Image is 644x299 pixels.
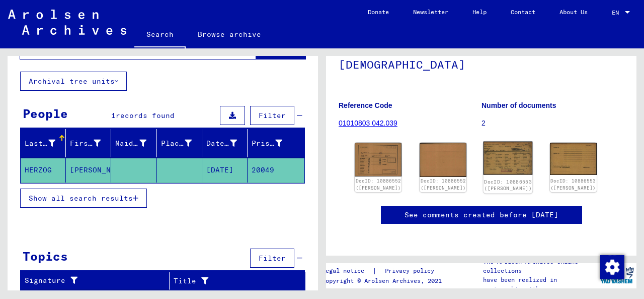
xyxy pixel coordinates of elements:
div: Date of Birth [206,135,250,151]
div: | [322,266,446,276]
mat-header-cell: Date of Birth [202,129,248,157]
b: Number of documents [481,101,556,109]
button: Show all search results [20,189,147,208]
div: Last Name [25,135,68,151]
b: Reference Code [339,101,392,109]
p: 2 [481,118,624,129]
mat-header-cell: Last Name [21,129,66,157]
div: First Name [70,138,101,149]
div: Last Name [25,138,55,149]
img: Arolsen_neg.svg [8,10,126,35]
a: DocID: 10886552 ([PERSON_NAME]) [356,178,401,191]
button: Filter [250,249,294,268]
div: Change consent [600,255,624,279]
div: Prisoner # [252,138,282,149]
div: Place of Birth [161,135,204,151]
img: 001.jpg [355,143,401,176]
img: yv_logo.png [598,263,636,288]
mat-header-cell: Prisoner # [248,129,304,157]
img: 001.jpg [484,142,533,175]
div: Date of Birth [206,138,237,149]
a: Legal notice [322,266,372,276]
div: First Name [70,135,113,151]
span: EN [612,9,623,16]
a: Browse archive [186,22,273,46]
span: Filter [259,254,286,263]
a: Search [134,22,186,48]
span: records found [116,111,175,120]
a: DocID: 10886552 ([PERSON_NAME]) [421,178,466,191]
mat-header-cell: First Name [66,129,111,157]
p: Copyright © Arolsen Archives, 2021 [322,276,446,285]
div: Maiden Name [115,135,158,151]
div: Place of Birth [161,138,192,149]
a: DocID: 10886553 ([PERSON_NAME]) [485,178,532,192]
a: 01010803 042.039 [339,119,397,127]
div: Topics [23,247,68,265]
a: DocID: 10886553 ([PERSON_NAME]) [550,178,596,191]
button: Filter [250,106,294,125]
button: Archival tree units [20,72,127,91]
img: Change consent [600,255,624,279]
a: Privacy policy [377,266,446,276]
div: Maiden Name [115,138,146,149]
img: 002.jpg [420,143,466,176]
img: 002.jpg [550,143,597,174]
div: Signature [25,273,172,289]
mat-cell: HERZOG [21,158,66,183]
span: 1 [111,111,116,120]
mat-header-cell: Maiden Name [111,129,156,157]
p: have been realized in partnership with [483,275,598,293]
div: Title [174,273,295,289]
mat-cell: [PERSON_NAME] [66,158,111,183]
mat-header-cell: Place of Birth [157,129,202,157]
mat-cell: 20049 [248,158,304,183]
span: Show all search results [29,194,133,203]
div: Title [174,276,285,286]
mat-cell: [DATE] [202,158,248,183]
div: Signature [25,275,162,286]
a: See comments created before [DATE] [405,210,558,220]
span: Filter [259,111,286,120]
div: People [23,104,68,123]
p: The Arolsen Archives online collections [483,257,598,275]
div: Prisoner # [252,135,295,151]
